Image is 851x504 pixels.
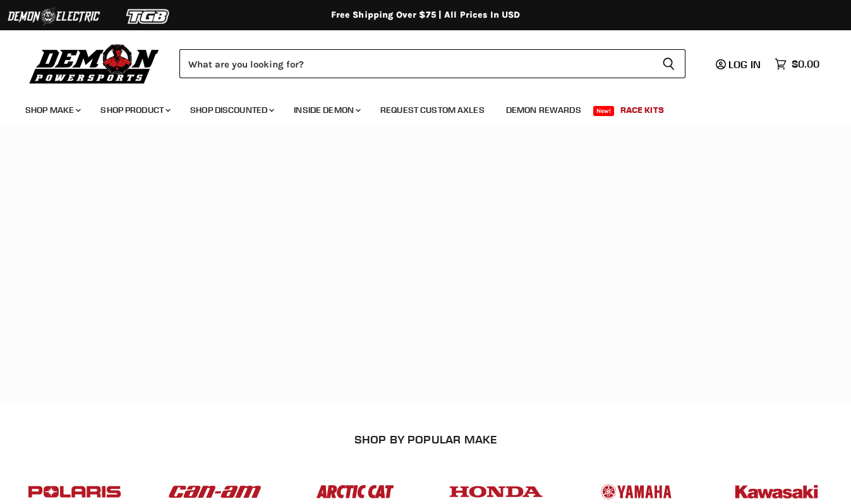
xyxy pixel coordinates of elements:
[16,97,88,123] a: Shop Make
[6,4,101,28] img: Demon Electric Logo 2
[91,97,178,123] a: Shop Product
[179,49,685,78] form: Product
[768,55,826,73] a: $0.00
[792,58,819,70] span: $0.00
[284,97,368,123] a: Inside Demon
[101,4,196,28] img: TGB Logo 2
[371,97,494,123] a: Request Custom Axles
[652,49,685,78] button: Search
[497,97,591,123] a: Demon Rewards
[710,59,768,70] a: Log in
[181,97,282,123] a: Shop Discounted
[16,92,816,123] ul: Main menu
[611,97,673,123] a: Race Kits
[728,58,761,71] span: Log in
[179,49,652,78] input: Search
[25,41,164,86] img: Demon Powersports
[16,433,836,446] h2: SHOP BY POPULAR MAKE
[593,106,615,116] span: New!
